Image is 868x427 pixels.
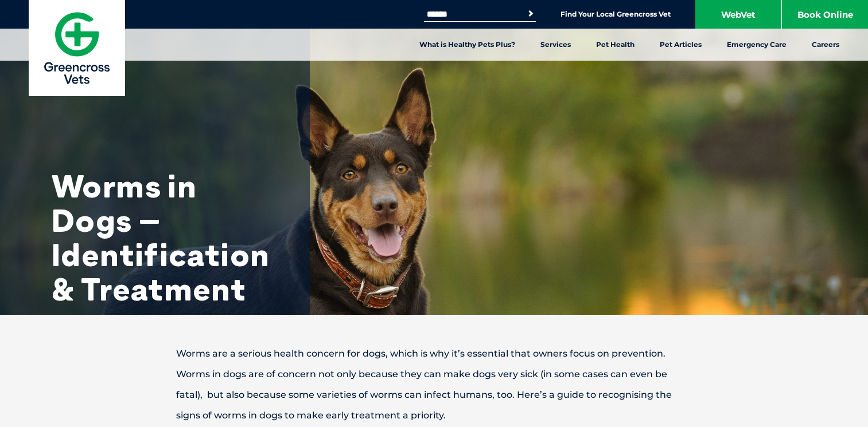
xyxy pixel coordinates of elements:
[583,29,647,61] a: Pet Health
[525,8,536,19] button: Search
[647,29,714,61] a: Pet Articles
[407,29,528,61] a: What is Healthy Pets Plus?
[714,29,799,61] a: Emergency Care
[136,343,733,426] p: Worms are a serious health concern for dogs, which is why it’s essential that owners focus on pre...
[799,29,852,61] a: Careers
[52,169,281,306] h1: Worms in Dogs – Identification & Treatment
[560,10,671,19] a: Find Your Local Greencross Vet
[528,29,583,61] a: Services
